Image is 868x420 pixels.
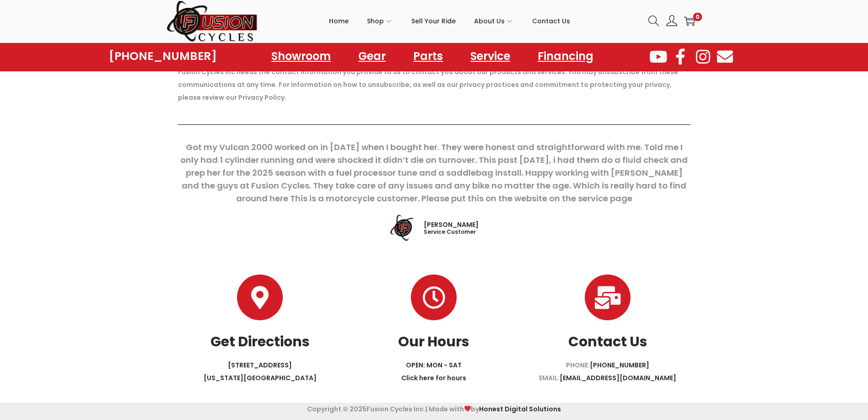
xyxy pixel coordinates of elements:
span: Fusion Cycles Inc. [367,404,426,414]
span: Home [329,10,349,32]
a: OPEN: MON - SATClick here for hours [401,361,466,382]
a: Contact Us [532,0,570,42]
nav: Primary navigation [258,0,642,42]
a: Get Directions [210,332,310,351]
img: ❤ [464,405,471,412]
a: [PHONE_NUMBER] [109,50,217,63]
a: Service Customer [424,230,479,235]
a: About Us [474,0,514,42]
div: Got my Vulcan 2000 worked on in [DATE] when I bought her. They were honest and straightforward wi... [178,141,690,205]
nav: Menu [262,46,603,67]
a: Contact Us [568,332,647,351]
a: [STREET_ADDRESS][US_STATE][GEOGRAPHIC_DATA] [204,361,317,382]
a: Showroom [262,46,340,67]
a: Contact Us [585,275,631,320]
a: Our Hours [398,332,469,351]
p: PHONE: EMAIL: [521,359,695,384]
a: [EMAIL_ADDRESS][DOMAIN_NAME] [560,373,676,382]
a: Service [461,46,519,67]
a: [PHONE_NUMBER] [590,361,649,370]
a: Home [329,0,349,42]
a: Sell Your Ride [411,0,456,42]
span: Sell Your Ride [411,10,456,32]
a: Our Hours [411,275,457,320]
a: Get Directions [237,275,283,320]
a: Parts [404,46,452,67]
span: Shop [367,10,384,32]
a: [PERSON_NAME] [424,220,479,230]
a: 0 [684,16,695,27]
a: Gear [349,46,395,67]
a: Shop [367,0,393,42]
a: Honest Digital Solutions [479,404,561,414]
span: Contact Us [532,10,570,32]
a: Financing [528,46,603,67]
span: About Us [474,10,505,32]
p: Fusion Cycles Inc needs the contact information you provide to us to contact you about our produc... [178,65,690,104]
